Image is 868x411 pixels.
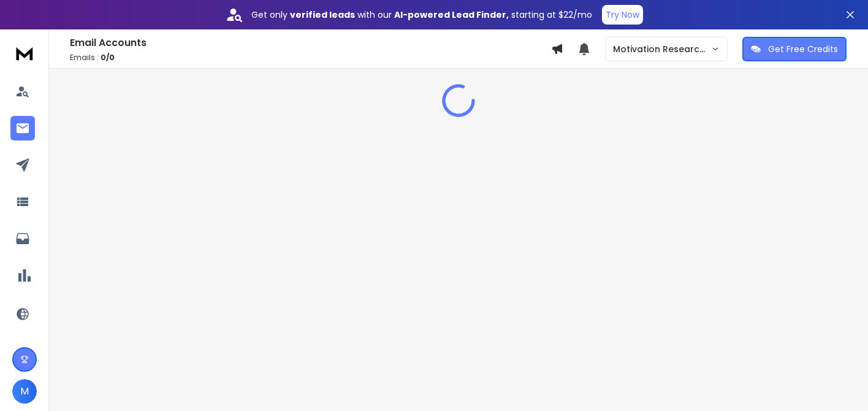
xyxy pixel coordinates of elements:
[70,53,551,63] p: Emails :
[70,36,551,50] h1: Email Accounts
[12,379,37,404] button: M
[251,9,592,21] p: Get only with our starting at $22/mo
[12,42,37,64] img: logo
[613,43,711,55] p: Motivation Research Outreach
[290,9,355,21] strong: verified leads
[394,9,509,21] strong: AI-powered Lead Finder,
[742,37,847,61] button: Get Free Credits
[606,9,639,21] p: Try Now
[602,5,643,25] button: Try Now
[101,52,115,63] span: 0 / 0
[768,43,838,55] p: Get Free Credits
